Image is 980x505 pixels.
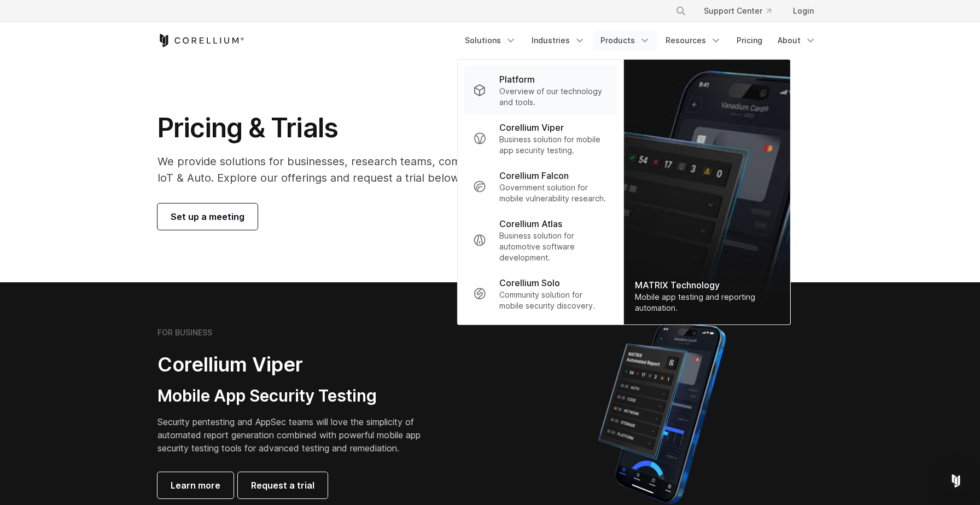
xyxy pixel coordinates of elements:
div: MATRIX Technology [635,278,779,292]
div: Navigation Menu [662,1,822,21]
a: Corellium Falcon Government solution for mobile vulnerability research. [464,162,617,211]
p: Security pentesting and AppSec teams will love the simplicity of automated report generation comb... [157,415,437,455]
p: Business solution for automotive software development. [499,230,608,263]
p: Corellium Viper [499,121,564,134]
h2: Corellium Viper [157,352,437,377]
a: Request a trial [238,472,328,498]
button: Search [671,1,691,21]
h3: Mobile App Security Testing [157,386,437,407]
a: Login [784,1,822,21]
div: Navigation Menu [458,31,822,50]
div: Mobile app testing and reporting automation. [635,292,779,314]
p: Corellium Atlas [499,217,562,230]
p: Corellium Falcon [499,169,569,182]
a: Corellium Atlas Business solution for automotive software development. [464,211,617,270]
p: Corellium Solo [499,276,560,289]
a: Learn more [157,472,234,498]
h6: FOR BUSINESS [157,328,212,338]
a: Pricing [730,31,769,50]
a: Support Center [695,1,780,21]
div: Open Intercom Messenger [943,468,969,494]
span: Set up a meeting [171,210,244,223]
a: Solutions [458,31,523,50]
p: We provide solutions for businesses, research teams, community individuals, and IoT & Auto. Explo... [157,153,593,186]
span: Learn more [171,479,220,492]
p: Business solution for mobile app security testing. [499,134,608,156]
a: Platform Overview of our technology and tools. [464,66,617,114]
a: Resources [659,31,728,50]
a: Set up a meeting [157,204,258,230]
img: Matrix_WebNav_1x [624,60,790,324]
p: Community solution for mobile security discovery. [499,289,608,311]
a: Corellium Solo Community solution for mobile security discovery. [464,270,617,318]
a: Corellium Viper Business solution for mobile app security testing. [464,114,617,162]
h1: Pricing & Trials [157,112,593,144]
a: MATRIX Technology Mobile app testing and reporting automation. [624,60,790,324]
p: Overview of our technology and tools. [499,86,608,108]
p: Government solution for mobile vulnerability research. [499,182,608,204]
a: About [771,31,822,50]
p: Platform [499,73,535,86]
a: Corellium Home [157,34,244,47]
a: Products [594,31,657,50]
span: Request a trial [251,479,314,492]
a: Industries [525,31,592,50]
